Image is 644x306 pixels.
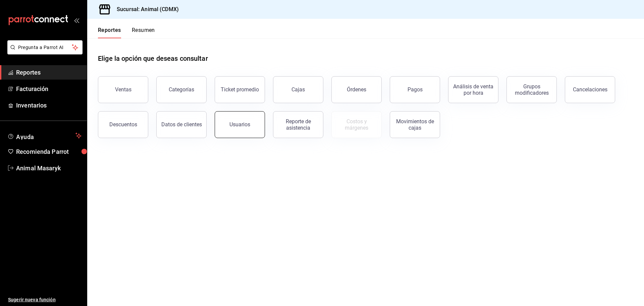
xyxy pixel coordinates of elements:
[573,86,607,93] div: Cancelaciones
[291,86,305,94] div: Cajas
[16,101,82,110] span: Inventarios
[111,5,179,13] h3: Sucursal: Animal (CDMX)
[156,76,207,103] button: Categorías
[229,121,250,128] div: Usuarios
[273,111,323,138] button: Reporte de asistencia
[408,86,423,93] div: Pagos
[98,76,148,103] button: Ventas
[98,111,148,138] button: Descuentos
[347,86,366,93] div: Órdenes
[156,111,207,138] button: Datos de clientes
[215,76,265,103] button: Ticket promedio
[98,27,155,38] div: navigation tabs
[331,111,382,138] button: Contrata inventarios para ver este reporte
[331,76,382,103] button: Órdenes
[221,86,259,93] div: Ticket promedio
[98,53,208,63] h1: Elige la opción que deseas consultar
[215,111,265,138] button: Usuarios
[506,76,557,103] button: Grupos modificadores
[18,44,72,51] span: Pregunta a Parrot AI
[8,296,82,303] span: Sugerir nueva función
[5,49,83,56] a: Pregunta a Parrot AI
[16,147,82,156] span: Recomienda Parrot
[511,83,552,96] div: Grupos modificadores
[16,164,82,173] span: Animal Masaryk
[169,86,194,93] div: Categorías
[390,111,440,138] button: Movimientos de cajas
[448,76,498,103] button: Análisis de venta por hora
[7,40,83,54] button: Pregunta a Parrot AI
[336,118,377,131] div: Costos y márgenes
[390,76,440,103] button: Pagos
[115,86,131,93] div: Ventas
[16,84,82,93] span: Facturación
[16,68,82,77] span: Reportes
[273,76,323,103] a: Cajas
[109,121,137,128] div: Descuentos
[132,27,155,38] button: Resumen
[277,118,319,131] div: Reporte de asistencia
[16,132,73,140] span: Ayuda
[452,83,494,96] div: Análisis de venta por hora
[394,118,436,131] div: Movimientos de cajas
[98,27,121,38] button: Reportes
[74,17,79,23] button: open_drawer_menu
[565,76,615,103] button: Cancelaciones
[161,121,202,128] div: Datos de clientes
